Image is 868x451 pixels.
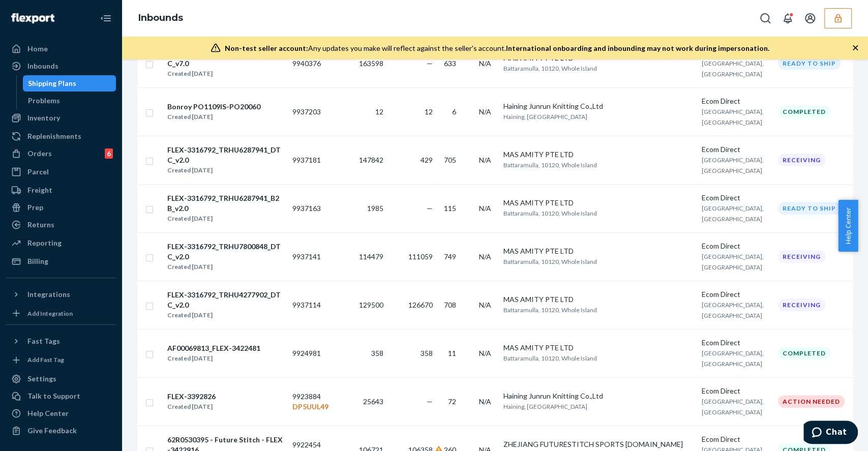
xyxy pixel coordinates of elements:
a: Billing [6,253,116,269]
span: 129500 [359,300,383,309]
div: Ecom Direct [702,144,770,155]
span: 429 [421,156,433,164]
span: Battaramulla, 10120, Whole Island [503,209,597,217]
span: Non-test seller account: [225,44,308,52]
div: Ecom Direct [702,241,770,251]
span: 358 [421,349,433,357]
button: Give Feedback [6,423,116,439]
span: Battaramulla, 10120, Whole Island [503,306,597,314]
div: Replenishments [27,131,81,141]
span: [GEOGRAPHIC_DATA], [GEOGRAPHIC_DATA] [702,59,764,78]
td: 9937114 [288,281,337,329]
span: 6 [452,107,456,116]
a: Prep [6,199,116,216]
span: International onboarding and inbounding may not work during impersonation. [506,44,769,52]
span: N/A [479,156,491,164]
span: 12 [425,107,433,116]
div: Problems [28,96,60,106]
span: Battaramulla, 10120, Whole Island [503,354,597,362]
a: Inbounds [6,58,116,74]
span: — [427,204,433,213]
a: Parcel [6,164,116,180]
div: Add Integration [27,309,73,318]
div: Completed [778,347,830,359]
a: Add Fast Tag [6,353,116,367]
a: Inventory [6,110,116,126]
div: Created [DATE] [167,69,284,79]
div: Help Center [27,408,69,418]
span: [GEOGRAPHIC_DATA], [GEOGRAPHIC_DATA] [702,253,764,271]
div: Receiving [778,250,825,263]
button: Help Center [838,200,858,252]
div: Action Needed [778,395,845,408]
a: Shipping Plans [23,75,116,92]
span: N/A [479,300,491,309]
div: Any updates you make will reflect against the seller's account. [225,43,769,53]
span: 749 [444,252,456,261]
div: MAS AMITY PTE LTD [503,343,694,353]
button: Talk to Support [6,388,116,404]
span: N/A [479,349,491,357]
div: Orders [27,148,52,159]
div: MAS AMITY PTE LTD [503,294,694,305]
td: 9937203 [288,87,337,136]
div: Ready to ship [778,57,841,70]
div: Created [DATE] [167,165,284,175]
button: Open notifications [777,8,798,28]
div: Created [DATE] [167,262,284,272]
span: 633 [444,59,456,68]
div: Add Fast Tag [27,355,64,364]
span: N/A [479,397,491,406]
div: Ecom Direct [702,96,770,106]
div: FLEX-3316792_TRHU6287941_B2B_v2.0 [167,193,284,214]
div: FLEX-3316792_TRHU7800848_DTC_v2.0 [167,242,284,262]
span: Battaramulla, 10120, Whole Island [503,161,597,169]
span: [GEOGRAPHIC_DATA], [GEOGRAPHIC_DATA] [702,108,764,126]
div: Ecom Direct [702,386,770,396]
a: Settings [6,371,116,387]
div: Prep [27,202,43,213]
div: Created [DATE] [167,214,284,224]
span: Battaramulla, 10120, Whole Island [503,258,597,265]
span: Haining, [GEOGRAPHIC_DATA] [503,113,587,121]
div: Give Feedback [27,426,77,436]
div: Home [27,44,48,54]
td: 9937141 [288,232,337,281]
span: — [427,397,433,406]
span: — [427,59,433,68]
img: Flexport logo [11,13,54,23]
div: Reporting [27,238,62,248]
span: 111059 [408,252,433,261]
a: Reporting [6,235,116,251]
div: Completed [778,105,830,118]
span: Battaramulla, 10120, Whole Island [503,65,597,72]
span: [GEOGRAPHIC_DATA], [GEOGRAPHIC_DATA] [702,204,764,223]
a: Problems [23,93,116,109]
td: 9940376 [288,39,337,87]
span: 708 [444,300,456,309]
div: MAS AMITY PTE LTD [503,198,694,208]
a: Returns [6,217,116,233]
div: Ready to ship [778,202,841,215]
span: N/A [479,252,491,261]
span: [GEOGRAPHIC_DATA], [GEOGRAPHIC_DATA] [702,398,764,416]
td: 9924981 [288,329,337,377]
div: Ecom Direct [702,193,770,203]
button: Close Navigation [96,8,116,28]
span: 358 [371,349,383,357]
a: Freight [6,182,116,198]
div: FLEX-3316792_TRHU6287941_DTC_v2.0 [167,145,284,165]
span: [GEOGRAPHIC_DATA], [GEOGRAPHIC_DATA] [702,301,764,319]
ol: breadcrumbs [130,4,191,33]
div: Freight [27,185,52,195]
span: 25643 [363,397,383,406]
p: DP5UUL49 [292,402,333,412]
td: 9937181 [288,136,337,184]
span: 114479 [359,252,383,261]
div: Ecom Direct [702,338,770,348]
div: ZHEJIANG FUTURESTITCH SPORTS [DOMAIN_NAME] [503,439,694,449]
div: Bonroy PO1109IS-PO20060 [167,102,260,112]
span: N/A [479,107,491,116]
span: N/A [479,59,491,68]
